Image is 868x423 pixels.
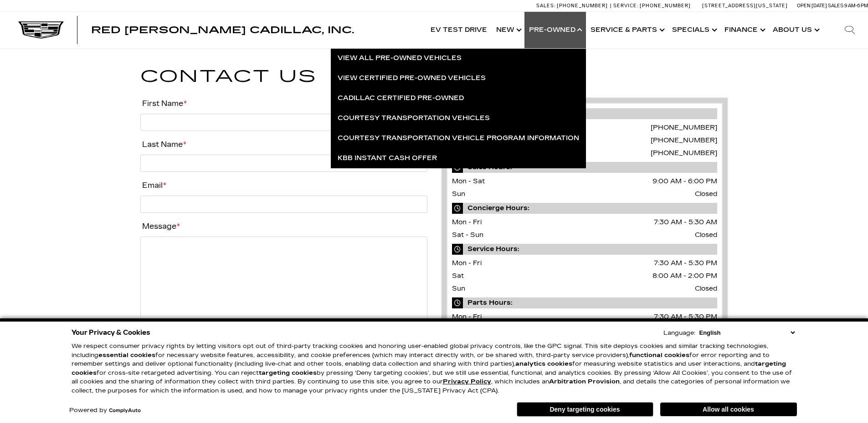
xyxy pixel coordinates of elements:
p: We respect consumer privacy rights by letting visitors opt out of third-party tracking cookies an... [72,342,797,395]
span: 7:30 AM - 5:30 AM [654,216,717,229]
span: Sales: [536,3,555,9]
a: Red [PERSON_NAME] Cadillac, Inc. [91,25,354,35]
a: Service: [PHONE_NUMBER] [610,3,693,8]
a: [PHONE_NUMBER] [651,124,717,131]
span: Mon - Sat [452,177,485,185]
a: View All Pre-Owned Vehicles [331,48,586,68]
div: Powered by [69,408,141,413]
span: Closed [695,282,717,295]
span: Concierge Hours: [452,203,717,214]
span: Sales: [828,3,844,9]
span: 7:30 AM - 5:30 PM [654,257,717,270]
span: Sun [452,190,465,198]
div: Language: [663,330,695,336]
span: 8:00 AM - 2:00 PM [652,270,717,282]
span: Red [PERSON_NAME] Cadillac, Inc. [91,25,354,35]
a: [PHONE_NUMBER] [651,149,717,157]
span: Closed [695,188,717,201]
a: KBB Instant Cash Offer [331,148,586,168]
strong: analytics cookies [515,360,572,368]
span: 7:30 AM - 5:30 PM [654,311,717,323]
a: Cadillac Certified Pre-Owned [331,88,586,108]
span: Your Privacy & Cookies [72,326,150,339]
a: About Us [768,12,822,48]
strong: functional cookies [629,352,689,359]
span: [PHONE_NUMBER] [640,3,691,9]
label: Last Name [140,138,186,151]
strong: targeting cookies [72,360,786,377]
a: Courtesy Transportation Vehicle Program Information [331,128,586,148]
span: Sun [452,285,465,292]
span: Service Hours: [452,244,717,255]
label: Email [140,179,166,192]
span: Mon - Fri [452,259,482,267]
span: Mon - Fri [452,313,482,321]
span: Sat [452,272,464,280]
label: Message [140,220,180,233]
button: Allow all cookies [660,403,797,416]
span: Service: [613,3,638,9]
a: EV Test Drive [426,12,492,48]
button: Deny targeting cookies [517,402,653,417]
a: Specials [668,12,720,48]
img: Cadillac Dark Logo with Cadillac White Text [18,21,64,39]
span: 9 AM-6 PM [844,3,868,9]
a: Privacy Policy [443,378,491,385]
strong: targeting cookies [259,369,317,377]
a: ComplyAuto [109,408,141,413]
a: View Certified Pre-Owned Vehicles [331,68,586,88]
a: [STREET_ADDRESS][US_STATE] [702,3,788,9]
a: Courtesy Transportation Vehicles [331,108,586,128]
strong: Arbitration Provision [549,378,620,385]
span: Open [DATE] [797,3,827,9]
span: [PHONE_NUMBER] [557,3,608,9]
select: Language Select [697,328,797,337]
a: [PHONE_NUMBER] [651,136,717,144]
a: Service & Parts [586,12,668,48]
span: 9:00 AM - 6:00 PM [652,175,717,188]
a: Sales: [PHONE_NUMBER] [536,3,610,8]
span: Closed [695,229,717,242]
label: First Name [140,97,187,110]
span: Mon - Fri [452,218,482,226]
span: Sat - Sun [452,231,483,239]
a: Finance [720,12,768,48]
strong: essential cookies [98,352,155,359]
a: New [492,12,524,48]
h1: Contact Us [140,63,728,90]
a: Pre-Owned [524,12,586,48]
span: Parts Hours: [452,297,717,308]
